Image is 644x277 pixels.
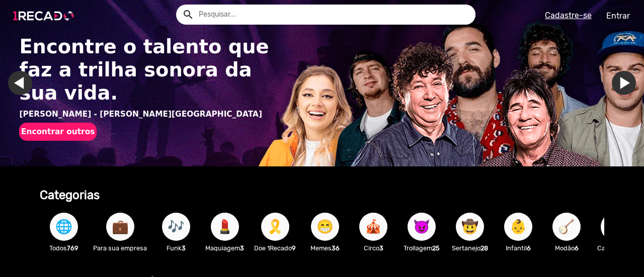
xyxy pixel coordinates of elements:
[19,35,277,105] h1: Encontre o talento que faz a trilha sonora da sua vida.
[451,243,489,253] p: Sertanejo
[162,213,190,241] button: 🎶
[240,244,244,252] b: 3
[596,243,634,253] p: Cantores
[292,244,296,252] b: 9
[50,213,78,241] button: 🌐
[413,213,430,241] span: 😈
[19,109,277,120] p: [PERSON_NAME] - [PERSON_NAME][GEOGRAPHIC_DATA]
[316,213,334,241] span: 😁
[575,244,579,252] b: 6
[408,213,436,241] button: 😈
[40,188,100,202] b: Categorias
[612,71,636,95] a: Ir para o próximo slide
[379,244,383,252] b: 3
[216,213,233,241] span: 💄
[432,244,440,252] b: 25
[600,7,636,25] a: Entrar
[168,213,185,241] span: 🎶
[552,213,581,241] button: 🪕
[205,243,244,253] p: Maquiagem
[456,213,484,241] button: 🤠
[182,244,186,252] b: 3
[261,213,289,241] button: 🎗️
[504,213,532,241] button: 👶
[182,9,194,21] mat-icon: Example home icon
[461,213,478,241] span: 🤠
[45,243,83,253] p: Todos
[106,213,134,241] button: 💼
[354,243,392,253] p: Circo
[157,243,195,253] p: Funk
[558,213,575,241] span: 🪕
[306,243,344,253] p: Memes
[510,213,527,241] span: 👶
[267,213,284,241] span: 🎗️
[93,243,147,253] p: Para sua empresa
[311,213,339,241] button: 😁
[67,244,78,252] b: 769
[480,244,488,252] b: 28
[211,213,239,241] button: 💄
[359,213,387,241] button: 🎪
[527,244,531,252] b: 6
[547,243,586,253] p: Modão
[365,213,382,241] span: 🎪
[179,5,196,23] button: Example home icon
[8,71,32,95] a: Ir para o último slide
[332,244,340,252] b: 36
[191,5,475,25] input: Pesquisar...
[55,213,72,241] span: 🌐
[19,123,97,141] button: Encontrar outros
[112,213,129,241] span: 💼
[545,11,592,20] u: Cadastre-se
[254,243,296,253] p: Doe 1Recado
[499,243,537,253] p: Infantil
[403,243,441,253] p: Trollagem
